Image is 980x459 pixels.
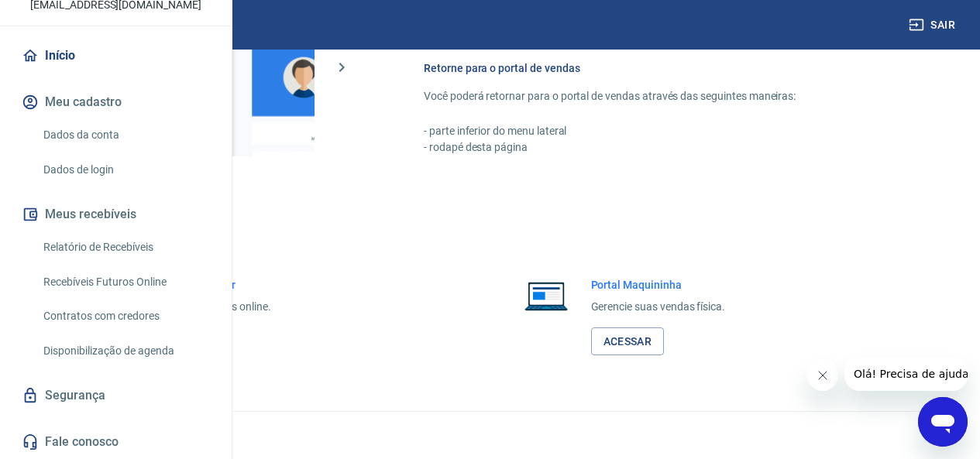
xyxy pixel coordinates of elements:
h6: Portal Maquininha [591,277,726,293]
a: Disponibilização de agenda [37,335,213,367]
a: Recebíveis Futuros Online [37,266,213,298]
a: Relatório de Recebíveis [37,231,213,263]
span: Olá! Precisa de ajuda? [9,11,130,23]
h6: Retorne para o portal de vendas [424,60,906,76]
p: Você poderá retornar para o portal de vendas através das seguintes maneiras: [424,88,906,104]
p: - rodapé desta página [424,139,906,156]
a: Segurança [19,379,213,413]
p: Gerencie suas vendas física. [591,299,726,315]
img: Imagem de um notebook aberto [514,277,579,314]
a: Início [19,39,213,73]
a: Dados de login [37,154,213,186]
iframe: Fechar mensagem [807,360,838,391]
h5: Acesso rápido [37,224,943,240]
button: Sair [906,11,961,39]
p: - parte inferior do menu lateral [424,123,906,139]
p: 2025 © [37,424,943,440]
a: Contratos com credores [37,300,213,332]
iframe: Botão para abrir a janela de mensagens [918,397,968,447]
iframe: Mensagem da empresa [844,357,968,391]
button: Meu cadastro [19,85,213,119]
button: Meus recebíveis [19,197,213,231]
a: Acessar [591,327,665,356]
a: Dados da conta [37,119,213,151]
a: Fale conosco [19,425,213,459]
